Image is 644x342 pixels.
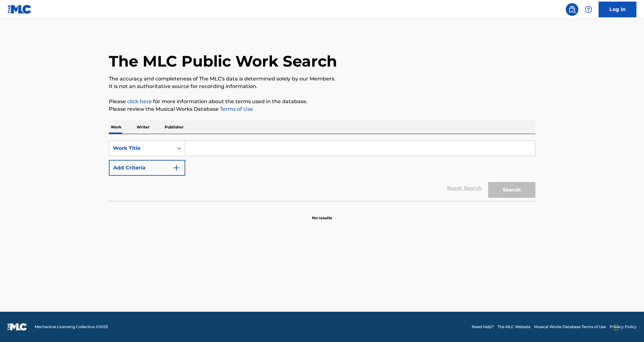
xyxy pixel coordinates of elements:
p: The accuracy and completeness of The MLC's data is determined solely by our Members. [109,75,535,83]
h1: The MLC Public Work Search [109,52,337,71]
a: The MLC Website [498,324,530,330]
p: No results [312,208,332,221]
div: Drag [614,318,618,337]
a: Public Search [566,3,578,16]
a: Privacy Policy [610,324,636,330]
a: Musical Works Database Terms of Use [534,324,606,330]
p: Please review the Musical Works Database [109,105,535,113]
img: help [585,6,592,13]
img: search [568,6,576,13]
form: Search Form [109,140,535,201]
p: Please for more information about the terms used in the database. [109,98,535,105]
button: Add Criteria [109,160,185,176]
span: Mechanical Licensing Collective © 2025 [35,324,108,330]
div: Work Title [113,144,170,152]
iframe: Chat Widget [612,312,644,342]
p: Writer [135,121,151,134]
div: Help [582,3,595,16]
img: logo [8,323,27,331]
p: Publisher [163,121,186,134]
a: Log In [599,2,636,17]
a: Need Help? [472,324,494,330]
a: Terms of Use [219,106,253,112]
img: 9d2ae6d4665cec9f34b9.svg [173,164,180,172]
p: It is not an authoritative source for recording information. [109,83,535,90]
a: click here [127,98,152,104]
img: MLC Logo [8,5,32,14]
p: Work [109,121,123,134]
